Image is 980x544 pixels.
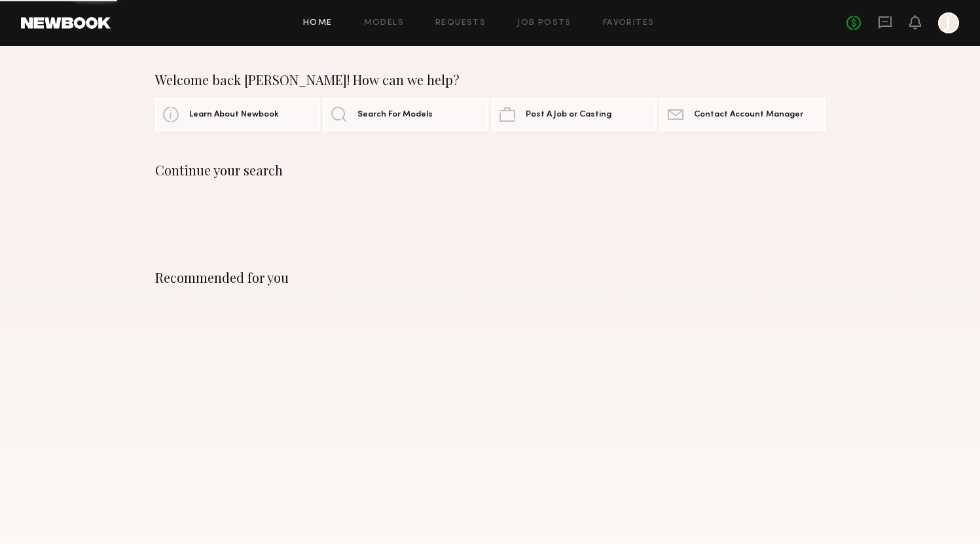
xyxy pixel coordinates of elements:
div: Recommended for you [155,270,826,285]
a: Favorites [603,19,655,27]
a: Search For Models [323,98,488,131]
span: Post A Job or Casting [526,111,611,119]
a: Job Posts [517,19,572,27]
a: Requests [435,19,486,27]
span: Search For Models [357,111,433,119]
a: Contact Account Manager [660,98,825,131]
span: Contact Account Manager [694,111,803,119]
div: Welcome back [PERSON_NAME]! How can we help? [155,72,826,88]
a: Learn About Newbook [155,98,320,131]
a: J [938,12,959,33]
a: Post A Job or Casting [492,98,657,131]
span: Learn About Newbook [189,111,279,119]
a: Home [303,19,333,27]
a: Models [364,19,404,27]
div: Continue your search [155,162,826,178]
